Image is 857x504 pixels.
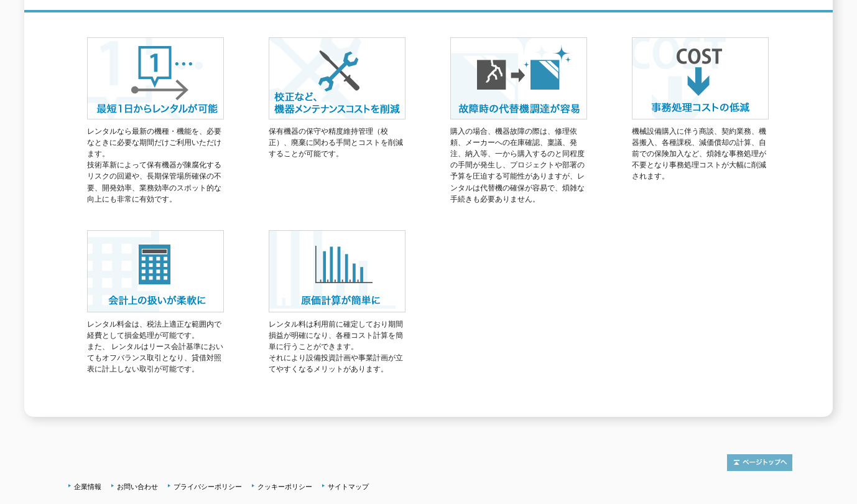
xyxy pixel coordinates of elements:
img: 校正など、機器メンテナンスコストを削減 [269,37,405,119]
p: 保有機器の保守や精度維持管理（校正）、廃棄に関わる手間とコストを削減することが可能です。 [269,126,405,159]
img: 会計上の扱いが柔軟に [87,230,224,312]
a: 企業情報 [74,483,101,490]
p: 機械設備購入に伴う商談、契約業務、機器搬入、各種課税、減価償却の計算、自前での保険加入など、煩雑な事務処理が不要となり事務処理コストが大幅に削減されます。 [632,126,769,182]
img: 故障時の代替機調達が容易 [450,37,587,119]
p: レンタル料金は、税法上適正な範囲内で経費として損金処理が可能です。 また、 レンタルはリース会計基準においてもオフバランス取引となり、貸借対照表に計上しない取引が可能です。 [87,319,224,375]
img: 原価計算が簡単に [269,230,405,312]
a: サイトマップ [328,483,369,490]
a: プライバシーポリシー [174,483,242,490]
p: レンタルなら最新の機種・機能を、必要なときに必要な期間だけご利用いただけます。 技術革新によって保有機器が陳腐化するリスクの回避や、長期保管場所確保の不要、開発効率、業務効率のスポット的な向上に... [87,126,224,205]
img: 事務処理コストの低減 [632,37,769,119]
p: レンタル料は利用前に確定しており期間損益が明確になり、各種コスト計算を簡単に行うことができます。 それにより設備投資計画や事業計画が立てやすくなるメリットがあります。 [269,319,405,375]
a: お問い合わせ [117,483,158,490]
a: クッキーポリシー [257,483,312,490]
img: トップページへ [727,454,792,471]
p: 購入の場合、機器故障の際は、修理依頼、メーカーへの在庫確認、稟議、発注、納入等、一から購入するのと同程度の手間が発生し、プロジェクトや部署の予算を圧迫する可能性がありますが、レンタルは代替機の確... [450,126,587,205]
img: 最短1日からレンタルが可能 [87,37,224,119]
